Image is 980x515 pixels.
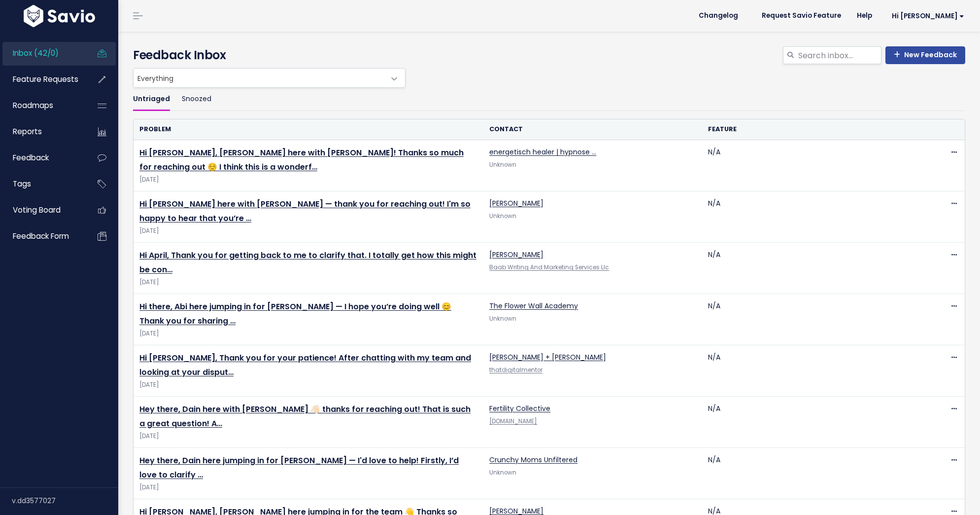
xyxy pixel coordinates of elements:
[489,469,516,477] span: Unknown
[134,119,483,140] th: Problem
[139,352,471,378] a: Hi [PERSON_NAME], Thank you for your patience! After chatting with my team and looking at your di...
[489,404,550,413] a: Fertility Collective
[134,69,385,87] span: Everything
[21,5,98,27] img: logo-white.9d6f32f41409.svg
[797,46,881,64] input: Search inbox...
[489,417,537,425] a: [DOMAIN_NAME]
[880,8,972,24] a: Hi [PERSON_NAME]
[892,12,964,20] span: Hi [PERSON_NAME]
[489,198,543,208] a: [PERSON_NAME]
[489,250,543,259] a: [PERSON_NAME]
[699,12,738,19] span: Changelog
[139,175,477,185] span: [DATE]
[133,46,965,64] h4: Feedback Inbox
[489,263,609,271] a: Baab Writing And Marketing Services Llc
[13,100,53,110] span: Roadmaps
[139,226,477,236] span: [DATE]
[2,120,82,143] a: Reports
[139,329,477,339] span: [DATE]
[133,68,406,88] span: Everything
[2,225,82,248] a: Feedback form
[139,301,451,327] a: Hi there, Abi here jumping in for [PERSON_NAME] — I hope you’re doing well 😊 Thank you for sharing …
[702,448,921,499] td: N/A
[13,231,69,241] span: Feedback form
[13,205,61,215] span: Voting Board
[489,212,516,220] span: Unknown
[849,8,880,23] a: Help
[489,161,516,169] span: Unknown
[489,366,542,374] a: thatdigitalmentor
[139,277,477,288] span: [DATE]
[702,294,921,345] td: N/A
[702,191,921,243] td: N/A
[2,173,82,195] a: Tags
[139,431,477,441] span: [DATE]
[13,48,59,58] span: Inbox (42/0)
[13,152,49,163] span: Feedback
[2,94,82,117] a: Roadmaps
[489,301,578,311] a: The Flower Wall Academy
[139,250,476,275] a: Hi April, Thank you for getting back to me to clarify that. I totally get how this might be con…
[139,380,477,390] span: [DATE]
[2,147,82,169] a: Feedback
[13,126,42,137] span: Reports
[2,199,82,221] a: Voting Board
[702,140,921,191] td: N/A
[754,8,849,23] a: Request Savio Feature
[139,147,464,173] a: Hi [PERSON_NAME], [PERSON_NAME] here with [PERSON_NAME]! Thanks so much for reaching out ☺️ I thi...
[489,352,606,362] a: [PERSON_NAME] + [PERSON_NAME]
[139,404,471,429] a: Hey there, Dain here with [PERSON_NAME] 👋🏻 thanks for reaching out! That is such a great question...
[702,397,921,448] td: N/A
[139,455,459,480] a: Hey there, Dain here jumping in for [PERSON_NAME] — I'd love to help! Firstly, I’d love to clarify …
[2,68,82,91] a: Feature Requests
[13,74,78,84] span: Feature Requests
[12,488,118,514] div: v.dd3577027
[489,455,577,465] a: Crunchy Moms Unfiltered
[489,147,596,157] a: energetisch healer | hypnose …
[702,243,921,294] td: N/A
[133,88,170,111] a: Untriaged
[139,482,477,493] span: [DATE]
[182,88,211,111] a: Snoozed
[483,119,702,140] th: Contact
[139,198,471,224] a: Hi [PERSON_NAME] here with [PERSON_NAME] — thank you for reaching out! I'm so happy to hear that ...
[133,88,965,111] ul: Filter feature requests
[13,179,31,189] span: Tags
[702,345,921,397] td: N/A
[489,315,516,323] span: Unknown
[2,42,82,65] a: Inbox (42/0)
[885,46,965,64] a: New Feedback
[702,119,921,140] th: Feature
